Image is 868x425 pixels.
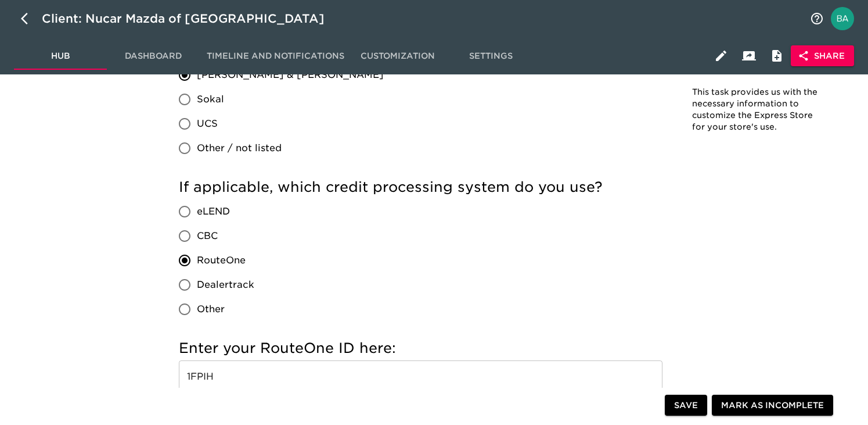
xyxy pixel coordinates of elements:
h5: If applicable, which credit processing system do you use? [179,178,662,197]
button: notifications [803,5,831,33]
button: Client View [735,42,763,70]
p: This task provides us with the necessary information to customize the Express Store for your stor... [692,87,822,133]
span: UCS [197,117,218,131]
button: Edit Hub [707,42,735,70]
span: Hub [21,49,100,63]
span: [PERSON_NAME] & [PERSON_NAME] [197,68,384,82]
span: Other [197,302,225,316]
button: Share [791,45,854,67]
span: RouteOne [197,253,246,267]
span: Other / not listed [197,141,282,155]
span: Dashboard [114,49,193,63]
span: Customization [358,49,437,63]
span: Save [674,398,698,413]
span: Sokal [197,92,224,106]
input: Example: 010101 [179,360,662,393]
div: Client: Nucar Mazda of [GEOGRAPHIC_DATA] [42,9,341,28]
button: Save [665,395,707,416]
span: Settings [451,49,530,63]
span: Timeline and Notifications [207,49,344,63]
span: CBC [197,229,218,243]
span: eLEND [197,205,230,219]
img: Profile [831,7,854,30]
span: Share [800,49,845,63]
button: Mark as Incomplete [712,395,833,416]
span: Mark as Incomplete [721,398,824,413]
h5: Enter your RouteOne ID here: [179,339,662,358]
span: Dealertrack [197,278,254,292]
button: Internal Notes and Comments [763,42,791,70]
